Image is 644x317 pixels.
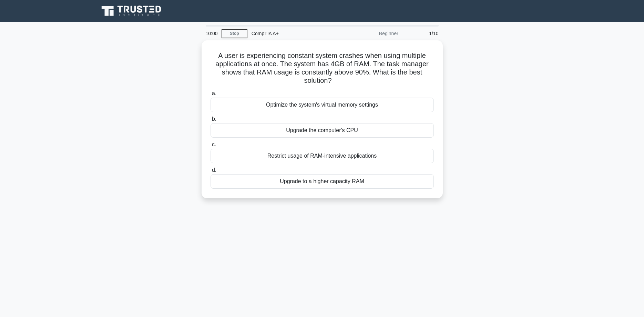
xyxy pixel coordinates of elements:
[202,27,222,40] div: 10:00
[211,174,434,189] div: Upgrade to a higher capacity RAM
[210,51,435,85] h5: A user is experiencing constant system crashes when using multiple applications at once. The syst...
[212,116,216,122] span: b.
[222,29,247,38] a: Stop
[212,90,216,96] span: a.
[211,98,434,112] div: Optimize the system's virtual memory settings
[402,27,443,40] div: 1/10
[211,149,434,163] div: Restrict usage of RAM-intensive applications
[212,167,216,173] span: d.
[342,27,402,40] div: Beginner
[212,141,216,147] span: c.
[247,27,342,40] div: CompTIA A+
[211,123,434,138] div: Upgrade the computer's CPU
